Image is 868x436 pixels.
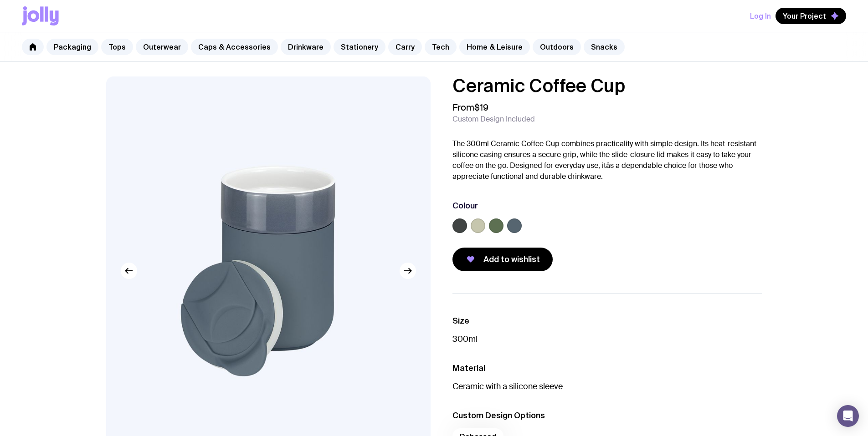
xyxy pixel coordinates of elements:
span: Custom Design Included [452,115,535,124]
button: Log In [750,8,771,24]
span: $19 [474,101,488,113]
a: Home & Leisure [459,39,530,55]
a: Stationery [334,39,385,55]
p: 300ml [452,334,762,345]
div: Open Intercom Messenger [837,405,859,427]
p: The 300ml Ceramic Coffee Cup combines practicality with simple design. Its heat-resistant silicon... [452,138,762,182]
a: Tops [101,39,133,55]
button: Your Project [776,8,846,24]
span: From [452,102,488,113]
h1: Ceramic Coffee Cup [452,76,762,95]
h3: Custom Design Options [452,410,762,421]
a: Snacks [584,39,625,55]
a: Caps & Accessories [191,39,278,55]
span: Add to wishlist [483,254,540,265]
a: Carry [388,39,422,55]
a: Packaging [46,39,98,55]
a: Tech [425,39,457,55]
span: Your Project [783,11,826,20]
h3: Size [452,315,762,326]
p: Ceramic with a silicone sleeve [452,381,762,392]
a: Outdoors [533,39,581,55]
button: Add to wishlist [452,248,553,271]
a: Outerwear [136,39,188,55]
h3: Colour [452,200,478,211]
a: Drinkware [281,39,331,55]
h3: Material [452,363,762,374]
